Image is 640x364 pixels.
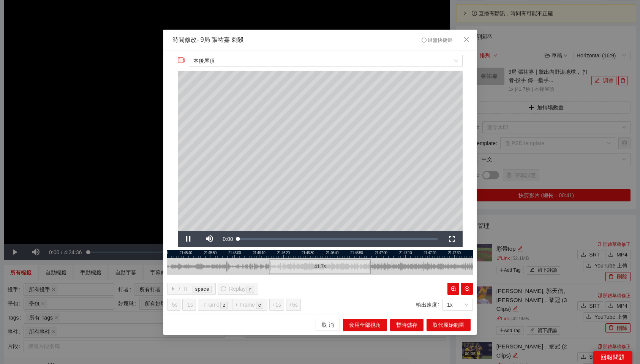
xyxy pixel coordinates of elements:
[167,298,180,310] button: -5s
[269,259,371,274] div: 41.7 s
[322,320,334,329] span: 取 消
[422,38,452,43] span: 鍵盤快捷鍵
[463,36,469,43] span: close
[193,55,458,66] span: 本後屋頂
[349,320,381,329] span: 套用全部視角
[199,231,220,247] button: Mute
[178,231,199,247] button: Pause
[238,238,438,239] div: Progress Bar
[286,298,301,310] button: +5s
[441,231,463,247] button: Fullscreen
[465,286,470,292] span: zoom-out
[269,298,284,310] button: +1s
[451,286,456,292] span: zoom-in
[390,318,424,331] button: 暫時儲存
[447,299,468,310] span: 1x
[172,36,244,44] div: 時間修改 - 9局 張祐嘉 刺殺
[182,298,196,310] button: -1s
[396,320,417,329] span: 暫時儲存
[427,318,471,331] button: 取代原始範圍
[343,318,387,331] button: 套用全部視角
[422,38,427,43] span: info-circle
[447,282,459,294] button: zoom-in
[167,282,216,294] button: caret-right/pausespace
[593,351,632,364] div: 回報問題
[316,318,340,331] button: 取 消
[456,30,477,50] button: Close
[416,298,442,310] label: 輸出速度
[198,298,232,310] button: - Framez
[218,282,258,294] button: reloadReplayr
[232,298,267,310] button: + Framec
[223,236,233,242] span: 0:00
[433,320,465,329] span: 取代原始範圍
[461,282,473,294] button: zoom-out
[178,56,185,64] span: video-camera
